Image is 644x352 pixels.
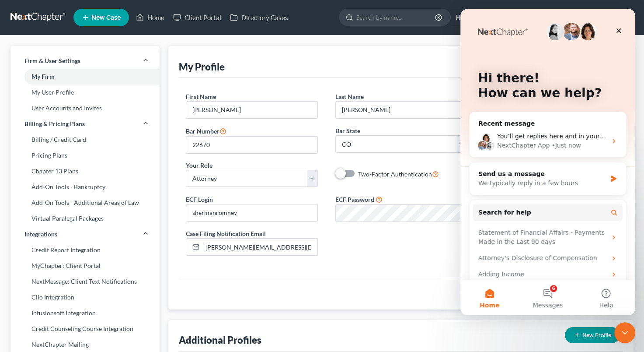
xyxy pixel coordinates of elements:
[24,56,80,65] span: Firm & User Settings
[10,258,160,274] a: MyChapter: Client Portal
[226,10,292,25] a: Directory Cases
[13,216,162,241] div: Statement of Financial Affairs - Payments Made in the Last 90 days
[10,100,160,116] a: User Accounts and Invites
[24,230,57,239] span: Integrations
[336,102,466,118] input: Enter last name...
[186,229,266,238] label: Case Filing Notification Email
[169,10,226,25] a: Client Portal
[10,274,160,289] a: NextMessage: Client Text Notifications
[24,120,85,128] span: Billing & Pricing Plans
[460,9,635,315] iframe: Intercom live chat
[117,271,175,306] button: Help
[37,132,89,141] div: NextChapter App
[10,179,160,195] a: Add-On Tools - Bankruptcy
[91,132,120,141] div: • Just now
[13,257,162,274] div: Adding Income
[451,10,480,25] a: Help
[18,245,146,254] div: Attorney's Disclosure of Compensation
[10,195,160,211] a: Add-On Tools - Additional Areas of Law
[335,93,364,100] span: Last Name
[614,322,635,343] iframe: Intercom live chat
[186,162,212,169] span: Your Role
[10,211,160,226] a: Virtual Paralegal Packages
[565,327,620,343] button: New Profile
[10,289,160,305] a: Clio Integration
[358,170,432,178] span: Two-Factor Authentication
[335,195,374,204] label: ECF Password
[10,242,160,258] a: Credit Report Integration
[179,60,225,73] div: My Profile
[9,153,166,187] div: Send us a messageWe typically reply in a few hours
[139,293,153,299] span: Help
[10,116,160,132] a: Billing & Pricing Plans
[132,10,169,25] a: Home
[150,14,166,30] div: Close
[186,204,317,221] input: Enter ecf login...
[335,126,360,135] label: Bar State
[10,163,160,179] a: Chapter 13 Plans
[13,241,162,257] div: Attorney's Disclosure of Compensation
[18,219,146,238] div: Statement of Financial Affairs - Payments Made in the Last 90 days
[186,102,317,118] input: Enter first name...
[73,293,103,299] span: Messages
[18,261,146,270] div: Adding Income
[186,195,213,204] label: ECF Login
[91,14,121,21] span: New Case
[18,199,71,208] span: Search for help
[186,137,317,153] input: #
[10,226,160,242] a: Integrations
[10,53,160,69] a: Firm & User Settings
[186,93,216,100] span: First Name
[10,132,160,148] a: Billing / Credit Card
[202,239,317,255] input: Enter notification email..
[10,84,160,100] a: My User Profile
[10,305,160,321] a: Infusionsoft Integration
[186,126,226,136] label: Bar Number
[356,9,436,25] input: Search by name...
[10,321,160,337] a: Credit Counseling Course Integration
[13,195,162,212] button: Search for help
[19,293,39,299] span: Home
[37,124,442,131] span: You’ll get replies here and in your email: ✉️ [PERSON_NAME][EMAIL_ADDRESS][DOMAIN_NAME] Our usual...
[10,69,160,84] a: My Firm
[58,271,116,306] button: Messages
[18,170,146,179] div: We typically reply in a few hours
[179,334,261,346] div: Additional Profiles
[18,161,146,170] div: Send us a message
[10,148,160,163] a: Pricing Plans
